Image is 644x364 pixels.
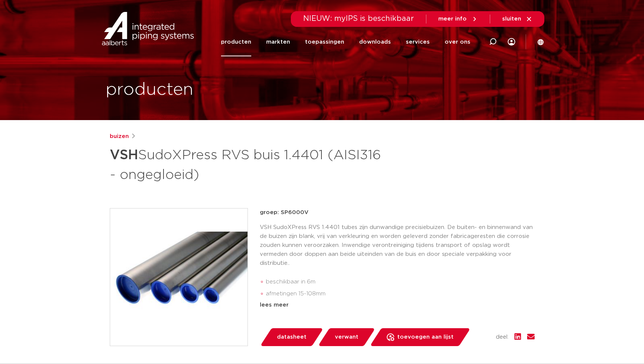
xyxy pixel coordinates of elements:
a: datasheet [260,328,323,346]
a: meer info [438,16,478,22]
p: groep: SP6000V [260,208,535,217]
span: deel: [496,333,508,342]
div: lees meer [260,301,535,310]
p: VSH SudoXPress RVS 1.4401 tubes zijn dunwandige precisiebuizen. De buiten- en binnenwand van de b... [260,223,535,268]
a: sluiten [502,16,532,22]
img: Product Image for VSH SudoXPress RVS buis 1.4401 (AISI316 - ongegloeid) [110,208,248,346]
span: datasheet [277,331,307,343]
a: downloads [359,28,391,56]
span: NIEUW: myIPS is beschikbaar [303,15,414,22]
a: services [406,28,430,56]
li: beschikbaar in 6m [266,276,535,288]
nav: Menu [221,28,470,56]
span: toevoegen aan lijst [397,331,454,343]
li: afmetingen 15-108mm [266,288,535,300]
h1: producten [106,78,193,102]
a: over ons [445,28,470,56]
span: meer info [438,16,467,22]
strong: VSH [110,148,138,162]
a: buizen [110,132,129,141]
a: verwant [318,328,375,346]
h1: SudoXPress RVS buis 1.4401 (AISI316 - ongegloeid) [110,144,390,184]
a: toepassingen [305,28,344,56]
span: sluiten [502,16,521,22]
span: verwant [335,331,358,343]
a: markten [266,28,290,56]
a: producten [221,28,251,56]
